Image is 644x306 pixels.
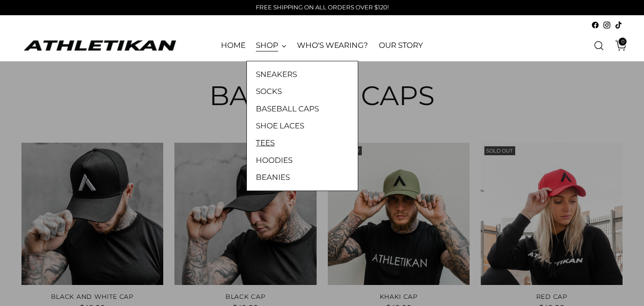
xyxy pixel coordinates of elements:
[21,38,178,52] a: ATHLETIKAN
[619,38,627,46] span: 0
[379,36,423,55] a: OUR STORY
[221,36,246,55] a: HOME
[590,37,608,55] a: Open search modal
[297,36,368,55] a: WHO'S WEARING?
[256,3,389,12] p: FREE SHIPPING ON ALL ORDERS OVER $120!
[609,37,627,55] a: Open cart modal
[256,36,286,55] a: SHOP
